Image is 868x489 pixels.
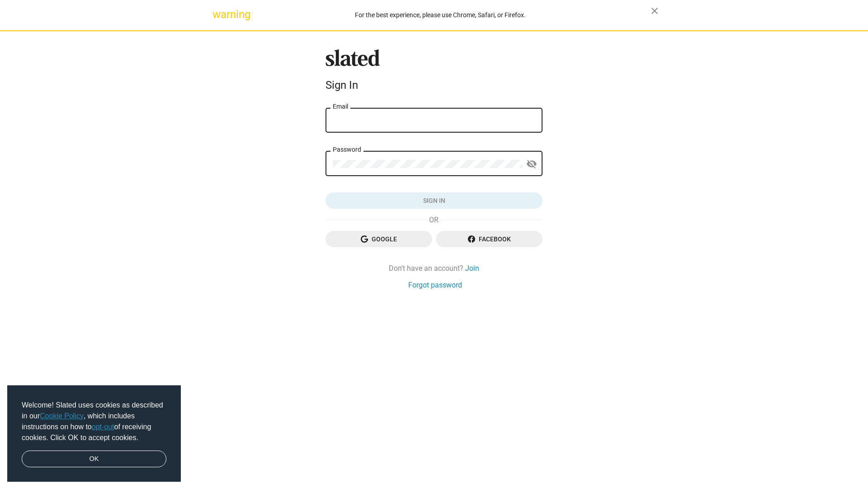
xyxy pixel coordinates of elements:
button: Facebook [436,231,542,247]
div: Don't have an account? [325,264,542,273]
button: Google [325,231,432,247]
mat-icon: close [649,5,660,16]
span: Google [333,231,425,247]
div: cookieconsent [7,385,181,482]
a: Cookie Policy [40,412,84,420]
a: Join [465,264,479,273]
button: Show password [523,155,541,173]
span: Welcome! Slated uses cookies as described in our , which includes instructions on how to of recei... [22,400,166,443]
span: Facebook [443,231,535,247]
a: dismiss cookie message [22,451,166,468]
a: Forgot password [408,280,462,290]
div: Sign In [325,79,542,91]
sl-branding: Sign In [325,49,542,96]
div: For the best experience, please use Chrome, Safari, or Firefox. [230,9,651,21]
a: opt-out [92,423,114,431]
mat-icon: warning [212,9,223,20]
mat-icon: visibility_off [526,157,537,171]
